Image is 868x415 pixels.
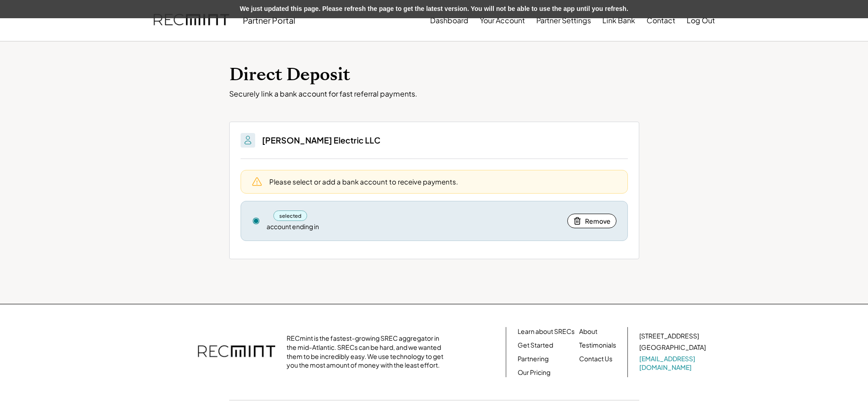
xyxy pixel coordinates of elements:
a: Learn about SRECs [518,327,575,336]
button: Log Out [687,11,715,30]
div: selected [273,210,308,221]
button: Your Account [480,11,525,30]
div: RECmint is the fastest-growing SREC aggregator in the mid-Atlantic. SRECs can be hard, and we wan... [287,334,448,369]
button: Contact [647,11,675,30]
button: Partner Settings [536,11,591,30]
h3: [PERSON_NAME] Electric LLC [262,135,380,145]
img: recmint-logotype%403x.png [154,5,229,36]
div: Please select or add a bank account to receive payments. [269,177,458,186]
div: [STREET_ADDRESS] [639,332,699,341]
span: Remove [585,218,611,224]
a: About [579,327,597,336]
a: Contact Us [579,354,612,364]
button: Dashboard [430,11,468,30]
button: Link Bank [602,11,635,30]
div: [GEOGRAPHIC_DATA] [639,343,706,352]
h1: Direct Deposit [229,64,639,86]
img: People.svg [242,135,253,146]
a: Our Pricing [518,368,550,377]
a: Testimonials [579,341,616,350]
a: Partnering [518,354,549,364]
div: account ending in [267,222,319,231]
a: Get Started [518,341,553,350]
a: [EMAIL_ADDRESS][DOMAIN_NAME] [639,354,708,372]
div: Partner Portal [243,15,295,26]
img: recmint-logotype%403x.png [198,336,275,368]
div: Securely link a bank account for fast referral payments. [229,89,639,99]
button: Remove [567,214,616,228]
